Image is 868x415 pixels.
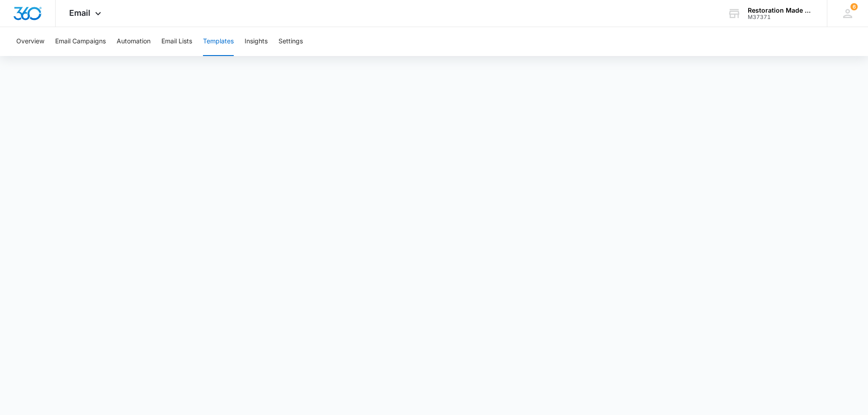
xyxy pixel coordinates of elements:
[245,27,268,56] button: Insights
[16,27,44,56] button: Overview
[203,27,234,56] button: Templates
[748,14,814,20] div: account id
[748,7,814,14] div: account name
[55,27,106,56] button: Email Campaigns
[278,27,303,56] button: Settings
[69,8,90,18] span: Email
[117,27,151,56] button: Automation
[850,3,858,10] span: 6
[161,27,192,56] button: Email Lists
[850,3,858,10] div: notifications count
